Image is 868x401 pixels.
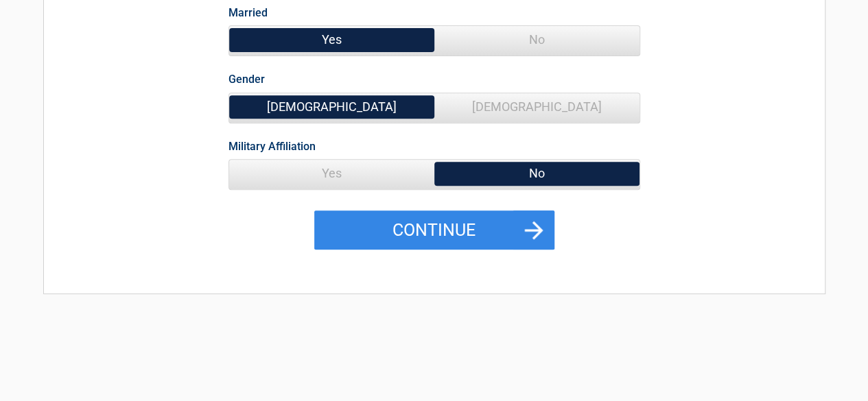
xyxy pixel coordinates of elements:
[229,26,434,53] span: Yes
[229,160,434,187] span: Yes
[228,3,268,22] label: Married
[228,137,316,156] label: Military Affiliation
[229,93,434,121] span: [DEMOGRAPHIC_DATA]
[434,93,640,121] span: [DEMOGRAPHIC_DATA]
[434,26,640,53] span: No
[434,160,640,187] span: No
[228,70,265,88] label: Gender
[314,210,554,250] button: Continue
